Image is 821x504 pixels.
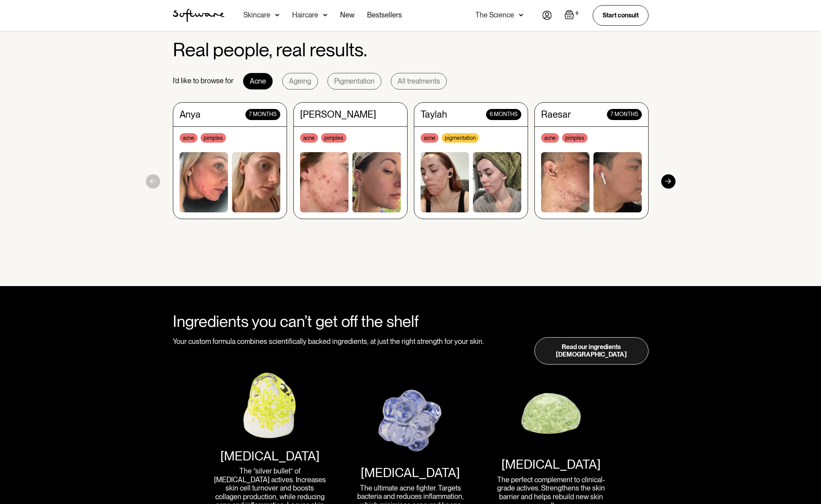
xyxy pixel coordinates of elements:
[300,133,318,143] div: acne
[173,337,488,365] div: Your custom formula combines scientifically backed ingredients, at just the right strength for yo...
[421,133,438,143] div: acne
[300,152,348,212] img: woman with acne
[574,10,580,17] div: 0
[475,11,514,19] div: The Science
[565,10,580,21] a: Open empty cart
[173,39,367,60] h2: Real people, real results.
[180,109,201,120] div: Anya
[245,109,280,120] div: 7 months
[275,11,279,19] img: arrow down
[323,11,327,19] img: arrow down
[398,77,440,85] div: All treatments
[334,77,375,85] div: Pigmentation
[232,152,280,212] img: woman without acne
[321,133,346,143] div: pimples
[541,109,571,120] div: Raesar
[534,337,649,365] a: Read our ingredients [DEMOGRAPHIC_DATA]
[250,77,266,85] div: Acne
[220,449,320,464] div: [MEDICAL_DATA]
[292,11,318,19] div: Haircare
[173,9,224,22] a: home
[421,109,447,120] div: Taylah
[201,133,226,143] div: pimples
[442,133,479,143] div: pigmentation
[173,312,488,331] div: Ingredients you can’t get off the shelf
[421,152,469,212] img: woman with acne
[473,152,521,212] img: woman without acne
[519,11,523,19] img: arrow down
[501,457,601,472] div: [MEDICAL_DATA]
[180,152,228,212] img: woman with acne
[173,9,224,22] img: Software Logo
[541,152,589,212] img: boy with acne
[562,133,588,143] div: pimples
[243,11,270,19] div: Skincare
[607,109,642,120] div: 7 months
[352,152,401,212] img: woman without acne
[541,133,559,143] div: acne
[289,77,311,85] div: Ageing
[593,152,642,212] img: boy without acne
[361,465,460,480] div: [MEDICAL_DATA]
[180,133,197,143] div: acne
[486,109,521,120] div: 6 months
[593,5,649,25] a: Start consult
[300,109,376,120] div: [PERSON_NAME]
